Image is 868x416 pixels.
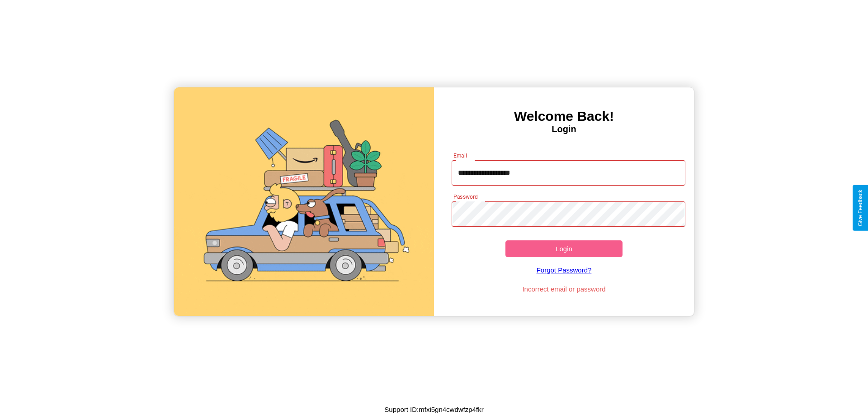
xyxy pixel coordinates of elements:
[447,283,681,295] p: Incorrect email or password
[447,257,681,283] a: Forgot Password?
[384,403,483,416] p: Support ID: mfxi5gn4cwdwfzp4fkr
[434,109,694,124] h3: Welcome Back!
[434,124,694,134] h4: Login
[453,152,467,159] label: Email
[453,193,477,201] label: Password
[174,87,434,316] img: gif
[857,190,863,226] div: Give Feedback
[505,240,623,257] button: Login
